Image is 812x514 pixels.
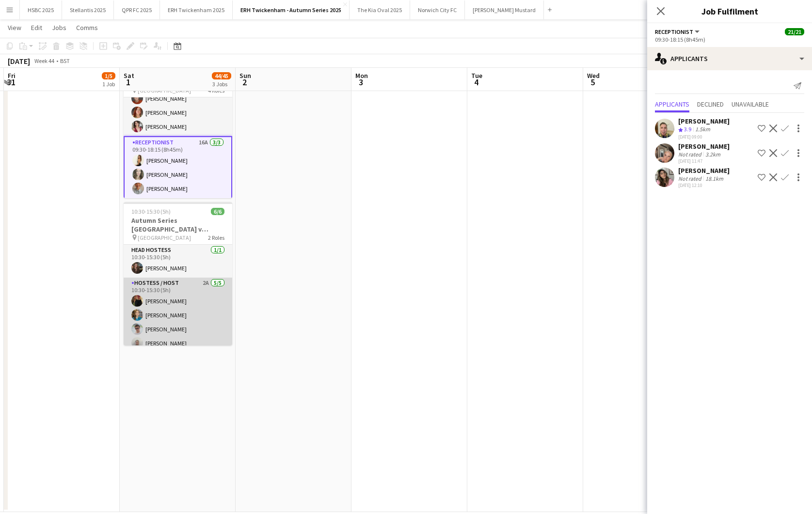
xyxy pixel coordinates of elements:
[647,5,812,17] h3: Job Fulfilment
[732,101,769,108] span: Unavailable
[678,142,730,151] div: [PERSON_NAME]
[52,23,66,32] span: Jobs
[160,0,233,19] button: ERH Twickenham 2025
[76,23,98,32] span: Comms
[471,71,482,80] span: Tue
[697,101,724,108] span: Declined
[31,23,42,32] span: Edit
[211,208,224,215] span: 6/6
[655,28,693,35] span: Receptionist
[587,71,600,80] span: Wed
[4,21,25,34] a: View
[122,77,134,88] span: 1
[678,182,730,188] div: [DATE] 12:10
[693,125,712,134] div: 1.5km
[124,245,232,278] app-card-role: Head Hostess1/110:30-15:30 (5h)[PERSON_NAME]
[465,0,544,19] button: [PERSON_NAME] Mustard
[8,56,30,66] div: [DATE]
[355,71,368,80] span: Mon
[233,0,350,19] button: ERH Twickenham - Autumn Series 2025
[8,23,21,32] span: View
[678,134,730,140] div: [DATE] 09:00
[239,71,251,80] span: Sun
[27,21,46,34] a: Edit
[124,136,232,199] app-card-role: Receptionist16A3/309:30-18:15 (8h45m)[PERSON_NAME][PERSON_NAME][PERSON_NAME]
[138,234,191,241] span: [GEOGRAPHIC_DATA]
[124,202,232,345] app-job-card: 10:30-15:30 (5h)6/6Autumn Series [GEOGRAPHIC_DATA] v Australia - Spirit of Rugby ([GEOGRAPHIC_DAT...
[684,125,691,133] span: 3.9
[678,117,730,125] div: [PERSON_NAME]
[655,28,701,35] button: Receptionist
[470,77,482,88] span: 4
[72,21,102,34] a: Comms
[586,77,600,88] span: 5
[208,234,224,241] span: 2 Roles
[647,47,812,70] div: Applicants
[354,77,368,88] span: 3
[124,216,232,234] h3: Autumn Series [GEOGRAPHIC_DATA] v Australia - Spirit of Rugby ([GEOGRAPHIC_DATA]) - [DATE]
[124,278,232,367] app-card-role: Hostess / Host2A5/510:30-15:30 (5h)[PERSON_NAME][PERSON_NAME][PERSON_NAME][PERSON_NAME]
[350,0,410,19] button: The Kia Oval 2025
[102,72,115,79] span: 1/5
[131,208,171,215] span: 10:30-15:30 (5h)
[32,57,56,64] span: Week 44
[678,175,703,182] div: Not rated
[62,0,114,19] button: Stellantis 2025
[238,77,251,88] span: 2
[102,80,115,88] div: 1 Job
[410,0,465,19] button: Norwich City FC
[678,166,730,175] div: [PERSON_NAME]
[60,57,70,64] div: BST
[20,0,62,19] button: HSBC 2025
[212,72,231,79] span: 44/45
[655,101,689,108] span: Applicants
[703,175,725,182] div: 18.1km
[48,21,70,34] a: Jobs
[114,0,160,19] button: QPR FC 2025
[655,36,804,43] div: 09:30-18:15 (8h45m)
[703,151,722,158] div: 3.2km
[678,151,703,158] div: Not rated
[124,55,232,198] app-job-card: 09:00-18:45 (9h45m)21/21Autumn Series [GEOGRAPHIC_DATA] v Australia - Gate 1 ([GEOGRAPHIC_DATA]) ...
[785,28,804,35] span: 21/21
[124,71,134,80] span: Sat
[678,158,730,164] div: [DATE] 11:47
[8,71,16,80] span: Fri
[212,80,231,88] div: 3 Jobs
